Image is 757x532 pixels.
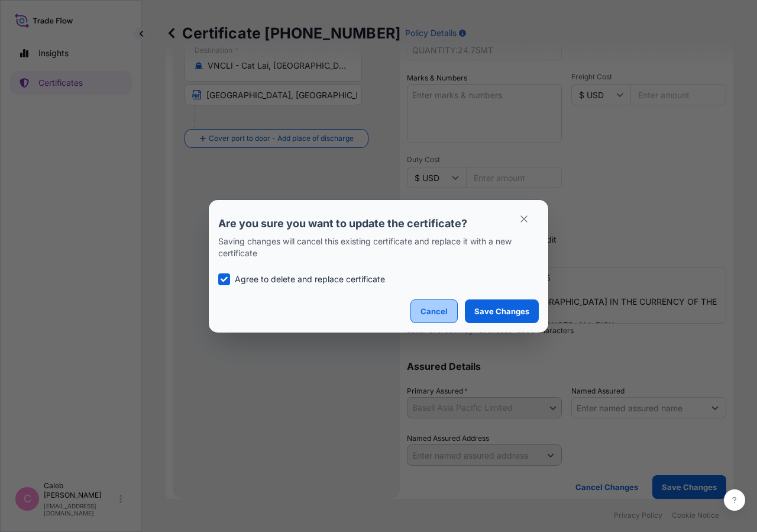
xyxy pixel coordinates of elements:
[410,299,458,323] button: Cancel
[218,236,539,259] p: Saving changes will cancel this existing certificate and replace it with a new certificate
[465,299,539,323] button: Save Changes
[420,305,448,317] p: Cancel
[218,217,539,231] p: Are you sure you want to update the certificate?
[474,305,529,317] p: Save Changes
[235,273,385,285] p: Agree to delete and replace certificate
